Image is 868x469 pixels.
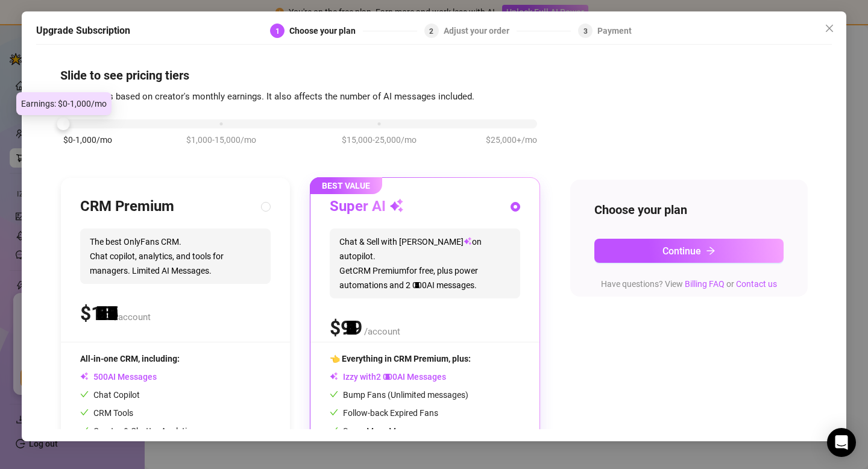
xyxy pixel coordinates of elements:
[80,354,180,364] span: All-in-one CRM, including:
[60,67,808,84] h4: Slide to see pricing tiers
[80,390,89,398] span: check
[825,24,834,33] span: close
[486,133,537,146] span: $25,000+/mo
[601,279,777,289] span: Have questions? View or
[80,302,113,325] span: $
[594,201,784,218] h4: Choose your plan
[330,197,404,216] h3: Super AI
[115,312,151,323] span: /account
[583,27,588,36] span: 3
[275,27,280,36] span: 1
[16,92,112,115] div: Earnings: $0-1,000/mo
[685,279,725,289] a: Billing FAQ
[80,390,140,400] span: Chat Copilot
[60,91,474,102] span: Our pricing is based on creator's monthly earnings. It also affects the number of AI messages inc...
[289,24,363,38] div: Choose your plan
[80,228,271,284] span: The best OnlyFans CRM. Chat copilot, analytics, and tools for managers. Limited AI Messages.
[310,177,382,194] span: BEST VALUE
[330,408,338,417] span: check
[36,24,130,38] h5: Upgrade Subscription
[80,197,174,216] h3: CRM Premium
[330,354,471,364] span: 👈 Everything in CRM Premium, plus:
[330,426,338,435] span: check
[330,408,438,418] span: Follow-back Expired Fans
[444,24,517,38] div: Adjust your order
[80,426,195,436] span: Creator & Chatter Analytics
[63,133,112,146] span: $0-1,000/mo
[330,390,338,398] span: check
[330,390,468,400] span: Bump Fans (Unlimited messages)
[706,246,715,256] span: arrow-right
[80,408,89,417] span: check
[330,372,446,382] span: Izzy with AI Messages
[662,245,701,257] span: Continue
[364,326,400,337] span: /account
[80,426,89,435] span: check
[827,428,856,457] div: Open Intercom Messenger
[186,133,256,146] span: $1,000-15,000/mo
[80,372,157,382] span: AI Messages
[820,19,839,38] button: Close
[330,426,423,436] span: Super Mass Message
[597,24,632,38] div: Payment
[80,408,133,418] span: CRM Tools
[820,24,839,33] span: Close
[594,239,784,263] button: Continuearrow-right
[330,228,520,298] span: Chat & Sell with [PERSON_NAME] on autopilot. Get CRM Premium for free, plus power automations and...
[342,133,417,146] span: $15,000-25,000/mo
[736,279,777,289] a: Contact us
[330,316,362,339] span: $
[429,27,433,36] span: 2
